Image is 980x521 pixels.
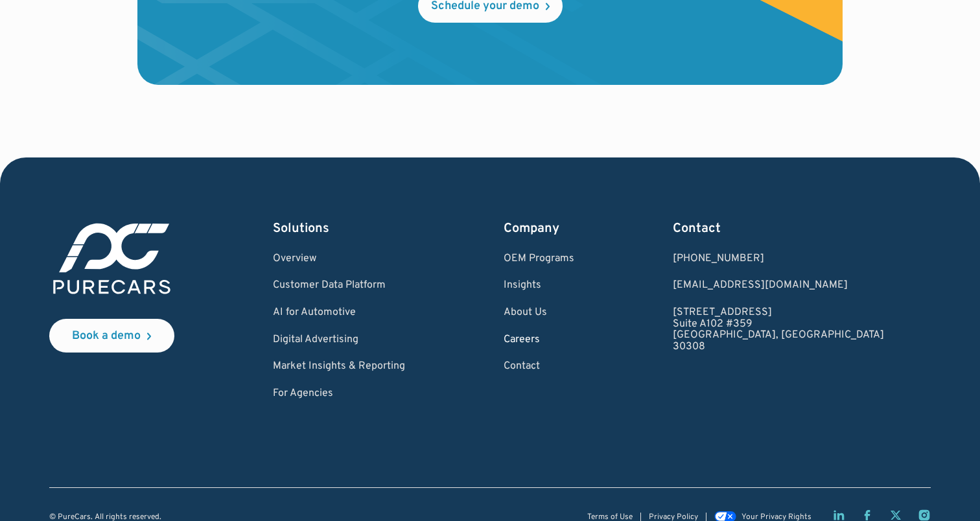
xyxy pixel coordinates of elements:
[504,220,574,238] div: Company
[504,280,574,292] a: Insights
[273,307,405,319] a: AI for Automotive
[49,319,174,353] a: Book a demo
[273,361,405,373] a: Market Insights & Reporting
[504,334,574,346] a: Careers
[431,1,539,12] div: Schedule your demo
[273,220,405,238] div: Solutions
[72,330,141,342] div: Book a demo
[504,253,574,265] a: OEM Programs
[504,361,574,373] a: Contact
[49,220,174,298] img: purecars logo
[673,307,884,353] a: [STREET_ADDRESS]Suite A102 #359[GEOGRAPHIC_DATA], [GEOGRAPHIC_DATA]30308
[273,280,405,292] a: Customer Data Platform
[273,388,405,400] a: For Agencies
[504,307,574,319] a: About Us
[273,253,405,265] a: Overview
[673,220,884,238] div: Contact
[673,253,884,265] div: [PHONE_NUMBER]
[673,280,884,292] a: Email us
[273,334,405,346] a: Digital Advertising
